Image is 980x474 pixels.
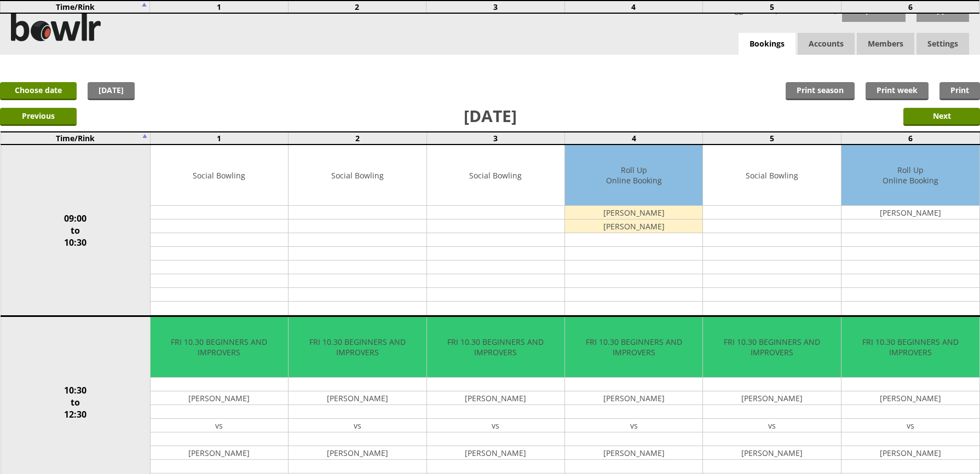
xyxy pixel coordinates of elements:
td: vs [289,419,426,432]
td: [PERSON_NAME] [841,206,979,219]
td: [PERSON_NAME] [427,446,564,460]
td: 1 [149,1,288,13]
td: [PERSON_NAME] [565,206,702,219]
td: 1 [150,132,288,144]
td: [PERSON_NAME] [703,391,840,405]
td: FRI 10.30 BEGINNERS AND IMPROVERS [841,317,979,378]
td: 09:00 to 10:30 [1,144,150,316]
td: FRI 10.30 BEGINNERS AND IMPROVERS [565,317,702,378]
td: FRI 10.30 BEGINNERS AND IMPROVERS [289,317,426,378]
a: Print season [786,82,855,100]
td: Social Bowling [427,145,564,206]
td: Social Bowling [289,145,426,206]
td: 2 [289,132,426,144]
a: Print [939,82,980,100]
td: vs [565,419,702,432]
td: FRI 10.30 BEGINNERS AND IMPROVERS [427,317,564,378]
td: Roll Up Online Booking [841,145,979,206]
td: 3 [426,1,565,13]
td: [PERSON_NAME] [151,391,288,405]
input: Next [903,108,980,126]
span: Accounts [798,33,855,55]
td: Social Bowling [151,145,288,206]
td: Time/Rink [1,1,150,13]
td: [PERSON_NAME] [565,446,702,460]
td: [PERSON_NAME] [703,446,840,460]
td: [PERSON_NAME] [289,391,426,405]
td: [PERSON_NAME] [427,391,564,405]
td: 4 [565,132,703,144]
td: 5 [703,1,841,13]
td: 2 [288,1,426,13]
td: Roll Up Online Booking [565,145,702,206]
td: [PERSON_NAME] [151,446,288,460]
td: [PERSON_NAME] [841,391,979,405]
td: vs [841,419,979,432]
td: vs [427,419,564,432]
td: 6 [841,1,979,13]
span: Members [857,33,914,55]
td: [PERSON_NAME] [565,219,702,233]
td: 3 [426,132,564,144]
td: vs [151,419,288,432]
a: Print week [866,82,929,100]
td: Social Bowling [703,145,840,206]
td: 4 [564,1,703,13]
td: Time/Rink [1,132,150,144]
td: [PERSON_NAME] [565,391,702,405]
span: Settings [916,33,969,55]
a: [DATE] [88,82,135,100]
td: vs [703,419,840,432]
td: [PERSON_NAME] [841,446,979,460]
td: FRI 10.30 BEGINNERS AND IMPROVERS [703,317,840,378]
td: FRI 10.30 BEGINNERS AND IMPROVERS [151,317,288,378]
td: 6 [841,132,979,144]
a: Bookings [739,33,795,55]
td: 5 [703,132,841,144]
td: [PERSON_NAME] [289,446,426,460]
